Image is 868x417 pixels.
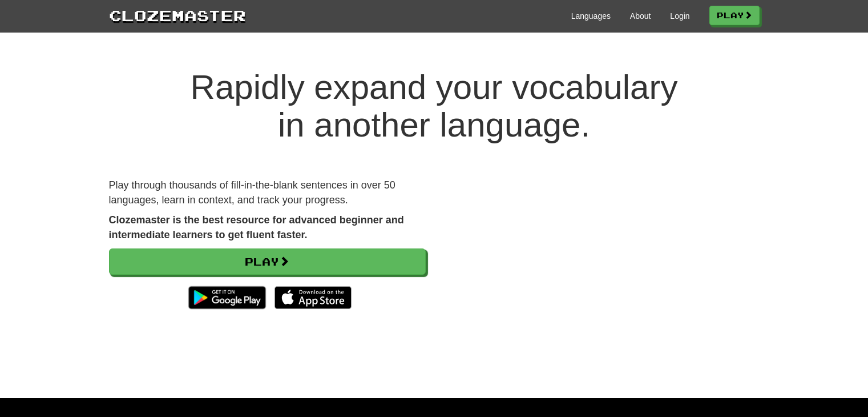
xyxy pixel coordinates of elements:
a: Clozemaster [109,5,246,26]
p: Play through thousands of fill-in-the-blank sentences in over 50 languages, learn in context, and... [109,178,426,207]
img: Download_on_the_App_Store_Badge_US-UK_135x40-25178aeef6eb6b83b96f5f2d004eda3bffbb37122de64afbaef7... [274,286,352,309]
a: Login [670,10,689,22]
a: Play [709,6,760,25]
a: Play [109,248,426,275]
a: Languages [571,10,611,22]
a: About [630,10,651,22]
img: Get it on Google Play [183,280,271,315]
strong: Clozemaster is the best resource for advanced beginner and intermediate learners to get fluent fa... [109,214,404,240]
